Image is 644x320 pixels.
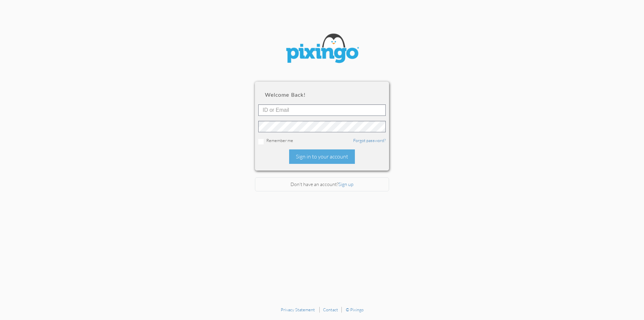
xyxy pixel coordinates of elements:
a: © Pixingo [346,307,364,312]
div: Don't have an account? [255,177,389,192]
a: Privacy Statement [281,307,315,312]
div: Remember me [258,137,386,144]
h2: Welcome back! [265,92,379,98]
img: pixingo logo [282,30,362,68]
input: ID or Email [258,104,386,116]
a: Contact [323,307,338,312]
a: Forgot password? [353,138,386,143]
a: Sign up [338,181,354,187]
div: Sign in to your account [289,149,355,164]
